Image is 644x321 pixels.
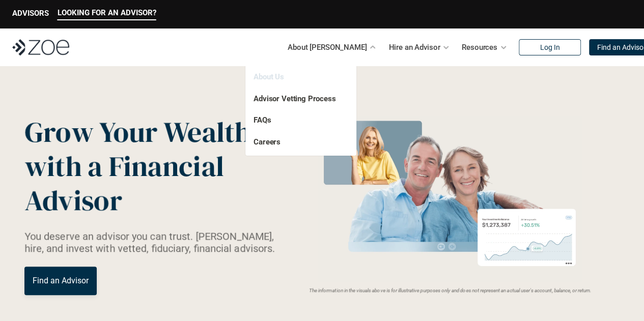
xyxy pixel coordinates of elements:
span: with a Financial Advisor [24,147,230,220]
p: LOOKING FOR AN ADVISOR? [58,8,156,17]
p: You deserve an advisor you can trust. [PERSON_NAME], hire, and invest with vetted, fiduciary, fin... [24,230,281,254]
em: The information in the visuals above is for illustrative purposes only and does not represent an ... [309,287,591,293]
p: Log In [540,43,559,52]
a: Find an Advisor [24,267,97,295]
img: Zoe Financial Hero Image [314,116,585,281]
span: Grow Your Wealth [24,112,251,152]
p: ADVISORS [12,9,49,18]
p: About [PERSON_NAME] [288,40,367,55]
a: Advisor Vetting Process [254,94,336,103]
p: Resources [462,40,497,55]
p: Find an Advisor [33,276,89,285]
a: About Us [254,72,284,81]
p: Hire an Advisor [388,40,440,55]
a: FAQs [254,115,271,125]
a: Log In [519,39,581,55]
a: Careers [254,137,281,147]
